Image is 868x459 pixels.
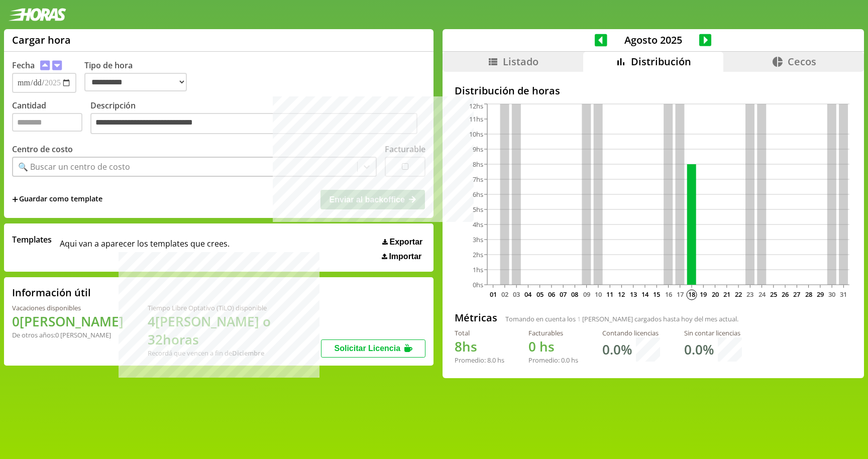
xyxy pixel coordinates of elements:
[746,290,753,299] text: 23
[631,55,691,68] span: Distribución
[8,8,66,21] img: logotipo
[469,114,483,124] tspan: 11hs
[473,250,483,259] tspan: 2hs
[665,290,672,299] text: 16
[560,290,567,299] text: 07
[455,356,504,365] div: Promedio: hs
[536,290,544,299] text: 05
[90,100,425,137] label: Descripción
[758,290,766,299] text: 24
[12,194,102,205] span: +Guardar como template
[12,113,82,132] input: Cantidad
[455,311,497,324] h2: Métricas
[473,235,483,244] tspan: 3hs
[828,290,835,299] text: 30
[473,220,483,229] tspan: 4hs
[390,238,423,247] span: Exportar
[528,328,578,337] div: Facturables
[602,328,660,337] div: Contando licencias
[473,280,483,289] tspan: 0hs
[606,290,613,299] text: 11
[473,205,483,214] tspan: 5hs
[12,312,124,330] h1: 0 [PERSON_NAME]
[501,290,508,299] text: 02
[513,290,520,299] text: 03
[487,356,496,365] span: 8.0
[12,33,71,47] h1: Cargar hora
[473,145,483,154] tspan: 9hs
[688,290,695,299] text: 18
[12,100,90,137] label: Cantidad
[148,312,321,349] h1: 4 [PERSON_NAME] o 32 horas
[469,130,483,139] tspan: 10hs
[455,84,852,97] h2: Distribución de horas
[641,290,649,299] text: 14
[503,55,538,68] span: Listado
[528,337,536,356] span: 0
[711,290,718,299] text: 20
[805,290,812,299] text: 28
[723,290,730,299] text: 21
[630,290,637,299] text: 13
[684,340,714,359] h1: 0.0 %
[455,337,504,356] h1: hs
[12,234,52,245] span: Templates
[12,144,73,155] label: Centro de costo
[12,60,35,71] label: Fecha
[618,290,625,299] text: 12
[84,60,195,93] label: Tipo de hora
[60,234,230,261] span: Aqui van a aparecer los templates que crees.
[677,290,684,299] text: 17
[12,303,124,312] div: Vacaciones disponibles
[700,290,707,299] text: 19
[548,290,555,299] text: 06
[583,290,590,299] text: 09
[571,290,578,299] text: 08
[528,356,578,365] div: Promedio: hs
[505,314,738,323] span: Tomando en cuenta los [PERSON_NAME] cargados hasta hoy del mes actual.
[528,337,578,356] h1: hs
[321,339,425,358] button: Solicitar Licencia
[385,144,425,155] label: Facturable
[335,344,401,353] span: Solicitar Licencia
[770,290,777,299] text: 25
[782,290,789,299] text: 26
[84,73,187,91] select: Tipo de hora
[473,175,483,184] tspan: 7hs
[840,290,847,299] text: 31
[18,161,130,172] div: 🔍 Buscar un centro de costo
[12,194,18,205] span: +
[684,328,742,337] div: Sin contar licencias
[602,340,632,359] h1: 0.0 %
[561,356,570,365] span: 0.0
[817,290,824,299] text: 29
[577,314,581,323] span: 1
[490,290,497,299] text: 01
[469,101,483,110] tspan: 12hs
[524,290,532,299] text: 04
[455,328,504,337] div: Total
[232,349,264,358] b: Diciembre
[793,290,800,299] text: 27
[473,190,483,199] tspan: 6hs
[389,252,421,261] span: Importar
[148,303,321,312] div: Tiempo Libre Optativo (TiLO) disponible
[607,33,699,47] span: Agosto 2025
[473,160,483,169] tspan: 8hs
[473,265,483,274] tspan: 1hs
[379,237,425,247] button: Exportar
[653,290,660,299] text: 15
[788,55,816,68] span: Cecos
[735,290,742,299] text: 22
[455,337,462,356] span: 8
[90,113,417,134] textarea: Descripción
[12,330,124,339] div: De otros años: 0 [PERSON_NAME]
[148,349,321,358] div: Recordá que vencen a fin de
[12,286,91,299] h2: Información útil
[595,290,602,299] text: 10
